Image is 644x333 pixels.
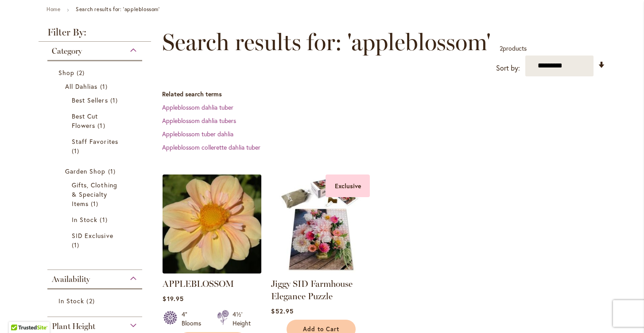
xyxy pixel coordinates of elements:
div: Exclusive [326,174,370,197]
a: All Dahlias [65,82,127,91]
iframe: Launch Accessibility Center [7,301,31,326]
span: 1 [72,240,81,250]
a: Garden Shop [65,166,127,176]
a: Jiggy SID Farmhouse Elegance Puzzle Exclusive [271,267,370,275]
span: Plant Height [52,321,95,331]
a: Appleblossom dahlia tuber [162,103,233,111]
a: APPLEBLOSSOM [163,267,261,275]
a: Staff Favorites [72,137,120,155]
span: $52.95 [271,307,293,315]
img: Jiggy SID Farmhouse Elegance Puzzle [271,174,370,274]
label: Sort by: [496,60,520,76]
span: Best Sellers [72,96,108,104]
a: SID Exclusive [72,231,120,250]
a: Shop [58,68,133,77]
span: Search results for: 'appleblossom' [162,29,491,55]
div: 4½' Height [233,310,251,328]
a: Best Sellers [72,95,120,105]
span: 2 [500,44,503,52]
span: 1 [91,199,101,208]
a: Appleblossom dahlia tubers [162,116,236,125]
strong: Search results for: 'appleblossom' [76,6,159,12]
dt: Related search terms [162,90,605,99]
p: products [500,41,527,55]
span: 2 [77,68,87,77]
span: 1 [100,215,109,224]
span: Availability [52,274,90,284]
span: Best Cut Flowers [72,112,98,130]
span: Shop [58,68,74,77]
div: 4" Blooms [182,310,206,328]
span: SID Exclusive [72,231,113,240]
a: Home [47,6,60,12]
span: Staff Favorites [72,137,118,146]
span: 1 [72,146,81,155]
a: In Stock 2 [58,296,133,305]
a: Best Cut Flowers [72,111,120,130]
span: 1 [110,95,120,105]
a: Gifts, Clothing &amp; Specialty Items [72,180,120,208]
strong: Filter By: [39,28,151,42]
span: $19.95 [163,294,183,303]
img: APPLEBLOSSOM [160,172,264,276]
span: 2 [86,296,97,305]
a: Appleblossom collerette dahlia tuber [162,143,260,151]
span: 1 [97,121,107,130]
span: All Dahlias [65,82,98,91]
span: Category [52,46,82,56]
span: 1 [108,166,118,176]
span: Add to Cart [303,325,339,333]
a: Jiggy SID Farmhouse Elegance Puzzle [271,278,353,301]
span: Gifts, Clothing & Specialty Items [72,181,117,208]
span: 1 [100,82,110,91]
a: Appleblossom tuber dahlia [162,130,233,138]
a: APPLEBLOSSOM [163,278,234,289]
span: In Stock [72,215,97,224]
span: In Stock [58,297,84,305]
span: Garden Shop [65,167,106,175]
a: In Stock [72,215,120,224]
